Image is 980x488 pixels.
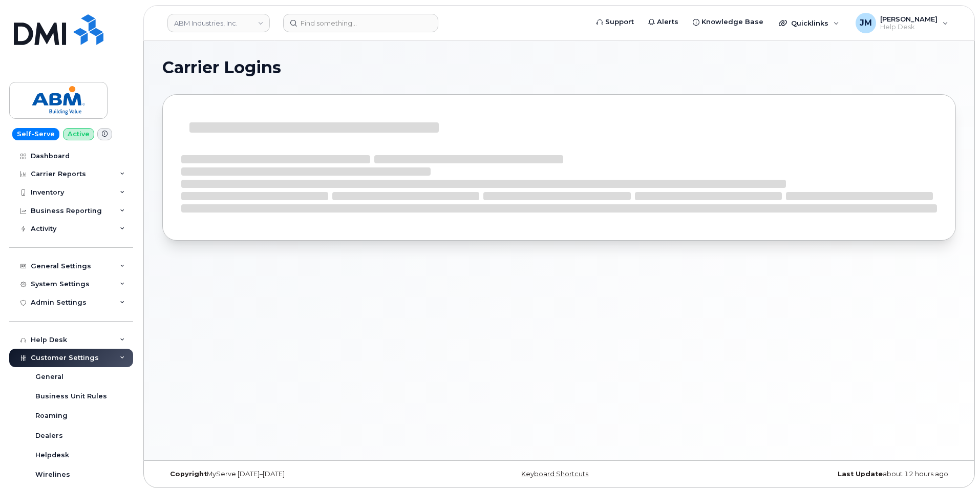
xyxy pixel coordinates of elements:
[691,470,956,478] div: about 12 hours ago
[521,470,588,478] a: Keyboard Shortcuts
[838,470,883,478] strong: Last Update
[162,470,427,478] div: MyServe [DATE]–[DATE]
[170,470,207,478] strong: Copyright
[162,60,281,75] span: Carrier Logins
